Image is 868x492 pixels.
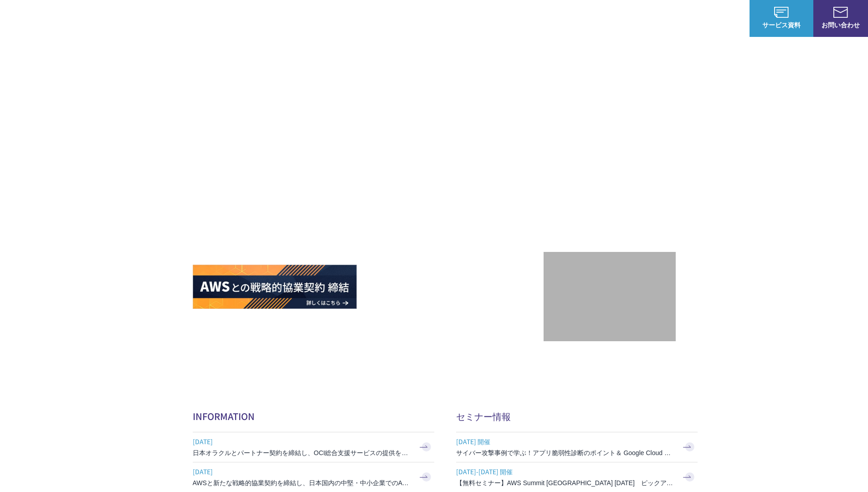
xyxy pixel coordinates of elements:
[193,150,544,237] h1: AWS ジャーニーの 成功を実現
[193,435,411,448] span: [DATE]
[456,478,675,487] h3: 【無料セミナー】AWS Summit [GEOGRAPHIC_DATA] [DATE] ピックアップセッション
[813,20,868,30] span: お問い合わせ
[474,14,509,23] p: サービス
[193,478,411,487] h3: AWSと新たな戦略的協業契約を締結し、日本国内の中堅・中小企業でのAWS活用を加速
[434,14,456,23] p: 強み
[193,410,434,423] h2: INFORMATION
[569,82,651,164] img: AWSプレミアティアサービスパートナー
[193,432,434,462] a: [DATE] 日本オラクルとパートナー契約を締結し、OCI総合支援サービスの提供を開始
[193,462,434,492] a: [DATE] AWSと新たな戦略的協業契約を締結し、日本国内の中堅・中小企業でのAWS活用を加速
[456,448,675,457] h3: サイバー攻撃事例で学ぶ！アプリ脆弱性診断のポイント＆ Google Cloud セキュリティ対策
[14,7,171,29] a: AWS総合支援サービス C-Chorus NHN テコラスAWS総合支援サービス
[193,465,411,478] span: [DATE]
[562,266,657,332] img: 契約件数
[527,14,600,23] p: 業種別ソリューション
[833,7,848,18] img: お問い合わせ
[105,9,171,28] span: NHN テコラス AWS総合支援サービス
[662,14,697,23] p: ナレッジ
[599,175,620,189] em: AWS
[558,175,662,210] p: 最上位プレミアティア サービスパートナー
[774,7,789,18] img: AWS総合支援サービス C-Chorus サービス資料
[715,14,740,23] a: ログイン
[193,101,544,141] p: AWSの導入からコスト削減、 構成・運用の最適化からデータ活用まで 規模や業種業態を問わない マネージドサービスで
[456,462,698,492] a: [DATE]-[DATE] 開催 【無料セミナー】AWS Summit [GEOGRAPHIC_DATA] [DATE] ピックアップセッション
[456,410,698,423] h2: セミナー情報
[193,265,357,309] img: AWSとの戦略的協業契約 締結
[618,14,644,23] a: 導入事例
[456,432,698,462] a: [DATE] 開催 サイバー攻撃事例で学ぶ！アプリ脆弱性診断のポイント＆ Google Cloud セキュリティ対策
[456,465,675,478] span: [DATE]-[DATE] 開催
[750,20,813,30] span: サービス資料
[456,435,675,448] span: [DATE] 開催
[193,448,411,457] h3: 日本オラクルとパートナー契約を締結し、OCI総合支援サービスの提供を開始
[362,265,526,309] img: AWS請求代行サービス 統合管理プラン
